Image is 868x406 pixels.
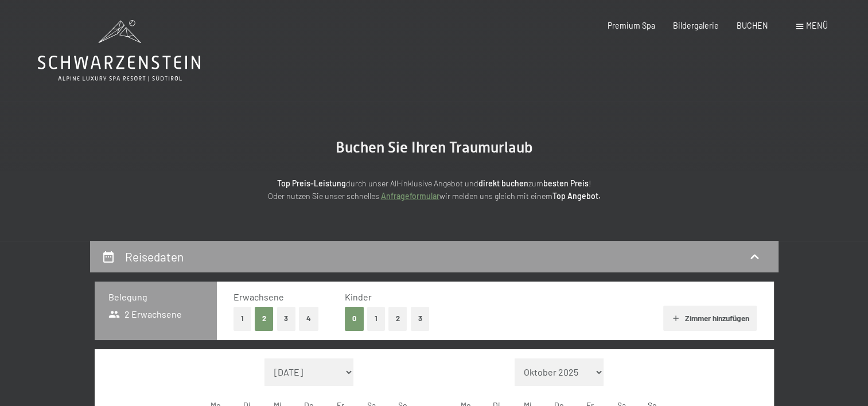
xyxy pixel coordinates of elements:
a: Premium Spa [608,21,655,30]
button: 1 [233,307,251,330]
span: Kinder [345,291,372,302]
strong: Top Preis-Leistung [277,178,346,188]
p: durch unser All-inklusive Angebot und zum ! Oder nutzen Sie unser schnelles wir melden uns gleich... [182,177,687,203]
button: 2 [255,307,274,330]
button: Zimmer hinzufügen [663,306,757,331]
a: Anfrageformular [381,191,439,201]
strong: besten Preis [543,178,589,188]
span: 2 Erwachsene [108,308,182,321]
button: 0 [345,307,364,330]
span: Menü [806,21,828,30]
button: 3 [411,307,430,330]
h2: Reisedaten [125,249,184,264]
a: Bildergalerie [673,21,719,30]
button: 3 [277,307,296,330]
h3: Belegung [108,291,203,303]
a: BUCHEN [737,21,768,30]
strong: Top Angebot. [552,191,601,201]
button: 4 [299,307,318,330]
span: Erwachsene [233,291,284,302]
span: Buchen Sie Ihren Traumurlaub [336,139,533,156]
button: 2 [388,307,407,330]
button: 1 [367,307,385,330]
strong: direkt buchen [478,178,528,188]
